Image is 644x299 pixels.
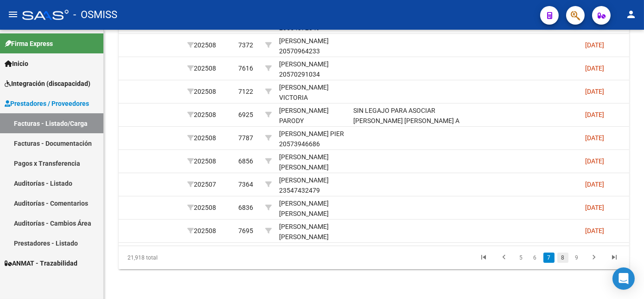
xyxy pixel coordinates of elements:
div: 21,918 total [119,246,219,269]
a: go to first page [475,253,492,263]
span: 202508 [187,134,216,142]
a: go to last page [606,253,623,263]
span: 202508 [187,204,216,211]
li: page 7 [542,250,556,266]
span: SIN LEGAJO PARA ASOCIAR [PERSON_NAME] [PERSON_NAME] A SAAS [DATE] [353,107,459,136]
span: 202508 [187,88,216,95]
div: 7122 [238,86,253,97]
div: 7372 [238,40,253,51]
li: page 6 [528,250,542,266]
span: 202508 [187,111,216,118]
span: [DATE] [585,111,604,118]
span: 202508 [187,157,216,165]
span: [DATE] [585,41,604,49]
div: 7787 [238,133,253,143]
li: page 9 [570,250,584,266]
div: 7695 [238,226,253,236]
span: [DATE] [585,65,604,72]
div: [PERSON_NAME] 20570964233 [279,36,346,57]
div: [PERSON_NAME] 20570291034 [279,59,346,80]
a: go to previous page [495,253,513,263]
a: 5 [516,253,527,263]
span: 202508 [187,41,216,49]
div: [PERSON_NAME] PIER 20573946686 [279,129,346,150]
div: 7364 [238,179,253,190]
a: go to next page [585,253,603,263]
span: [DATE] [585,157,604,165]
a: 8 [557,253,568,263]
div: Open Intercom Messenger [612,267,635,290]
div: [PERSON_NAME] 23547432479 [279,175,346,196]
div: [PERSON_NAME] [PERSON_NAME] 20576657871 [279,221,346,253]
span: [DATE] [585,134,604,142]
li: page 8 [556,250,570,266]
a: 6 [529,253,541,263]
div: [PERSON_NAME] PARODY [PERSON_NAME] 20587951313 [279,105,346,148]
span: [DATE] [585,181,604,188]
div: 6856 [238,156,253,167]
span: 202507 [187,181,216,188]
span: [DATE] [585,88,604,95]
div: 6925 [238,110,253,120]
a: 7 [543,253,555,263]
span: Integración (discapacidad) [5,78,90,89]
span: Inicio [5,58,28,69]
span: 202508 [187,65,216,72]
span: - OSMISS [73,5,117,25]
div: 6836 [238,202,253,213]
div: [PERSON_NAME] [PERSON_NAME] 27542134971 [279,152,346,183]
span: [DATE] [585,227,604,234]
li: page 5 [514,250,528,266]
mat-icon: person [625,9,637,20]
span: [DATE] [585,204,604,211]
mat-icon: menu [7,9,19,20]
span: Firma Express [5,39,53,49]
span: ANMAT - Trazabilidad [5,258,77,268]
div: 7616 [238,63,253,74]
div: [PERSON_NAME] VICTORIA 27567270632 [279,82,346,114]
a: 9 [571,253,582,263]
span: Prestadores / Proveedores [5,98,89,109]
div: [PERSON_NAME] [PERSON_NAME] 27533813890 [279,198,346,230]
span: 202508 [187,227,216,234]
